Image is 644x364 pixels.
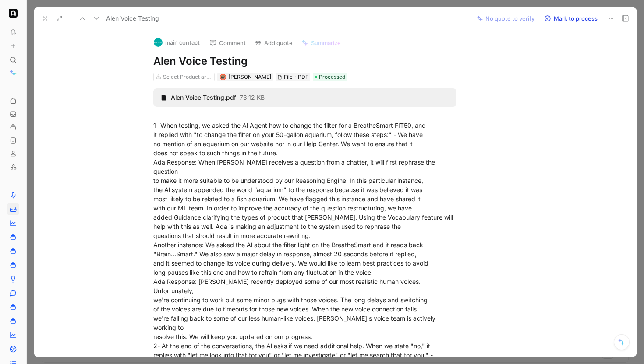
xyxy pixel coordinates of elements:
[220,74,225,79] img: avatar
[153,54,456,68] h1: Alen Voice Testing
[311,39,341,47] span: Summarize
[240,94,265,101] span: 73.12 KB
[313,73,347,81] div: Processed
[154,38,163,47] img: logo
[319,73,345,81] span: Processed
[251,37,297,49] button: Add quote
[150,36,204,49] button: logomain contact
[473,12,538,24] button: No quote to verify
[297,37,345,49] button: Summarize
[171,94,236,101] span: Alen Voice Testing.pdf
[163,73,212,81] div: Select Product areas
[9,9,18,17] img: Ada
[106,13,159,24] span: Alen Voice Testing
[205,37,250,49] button: Comment
[284,73,308,81] div: File・PDF
[229,73,271,80] span: [PERSON_NAME]
[7,7,19,19] button: Ada
[540,12,602,24] button: Mark to process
